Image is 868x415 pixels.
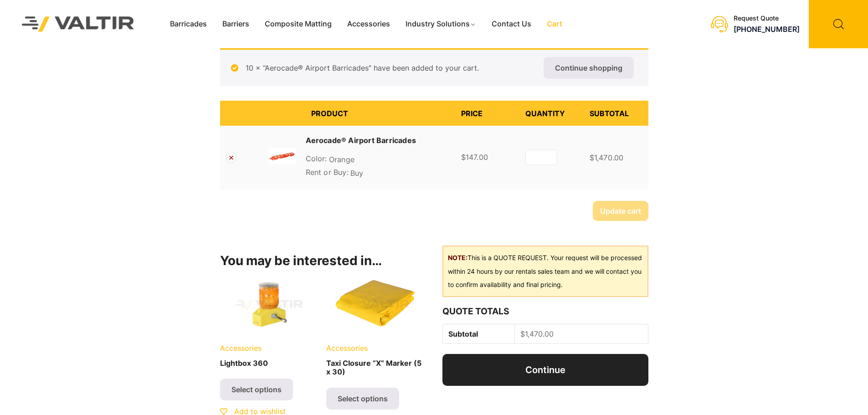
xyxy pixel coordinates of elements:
[10,5,146,43] img: Valtir Rentals
[544,57,634,79] a: Continue shopping
[520,101,584,126] th: Quantity
[326,355,425,380] h2: Taxi Closure “X” Marker (5 x 30)
[215,17,257,31] a: Barriers
[306,153,450,167] p: Orange
[326,343,368,353] span: Accessories
[220,343,262,353] span: Accessories
[590,153,594,162] span: $
[520,329,554,338] bdi: 1,470.00
[257,17,339,31] a: Composite Matting
[220,355,319,371] h2: Lightbox 360
[461,153,466,162] span: $
[220,48,648,86] div: 10 × “Aerocade® Airport Barricades” have been added to your cart.
[220,275,319,371] a: AccessoriesLightbox 360
[398,17,484,31] a: Industry Solutions
[442,354,648,386] a: Continue
[220,379,293,400] a: Select options for “Lightbox 360”
[226,152,237,163] a: Remove Aerocade® Airport Barricades from cart
[584,101,648,126] th: Subtotal
[306,135,416,146] a: Aerocade® Airport Barricades
[734,25,800,34] a: [PHONE_NUMBER]
[539,17,570,31] a: Cart
[339,17,398,31] a: Accessories
[220,253,426,269] h2: You may be interested in…
[461,153,488,162] bdi: 147.00
[734,15,800,22] div: Request Quote
[525,150,557,165] input: Product quantity
[326,275,425,380] a: AccessoriesTaxi Closure “X” Marker (5 x 30)
[442,306,648,317] h2: Quote Totals
[456,101,520,126] th: Price
[326,388,399,410] a: Select options for “Taxi Closure “X” Marker (5 x 30)”
[484,17,539,31] a: Contact Us
[442,246,648,297] div: This is a QUOTE REQUEST. Your request will be processed within 24 hours by our rentals sales team...
[593,201,648,221] button: Update cart
[306,101,456,126] th: Product
[306,167,349,178] dt: Rent or Buy:
[520,329,525,338] span: $
[443,324,514,344] th: Subtotal
[590,153,624,162] bdi: 1,470.00
[306,167,450,180] p: Buy
[448,254,467,261] b: NOTE:
[306,153,327,164] dt: Color:
[162,17,215,31] a: Barricades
